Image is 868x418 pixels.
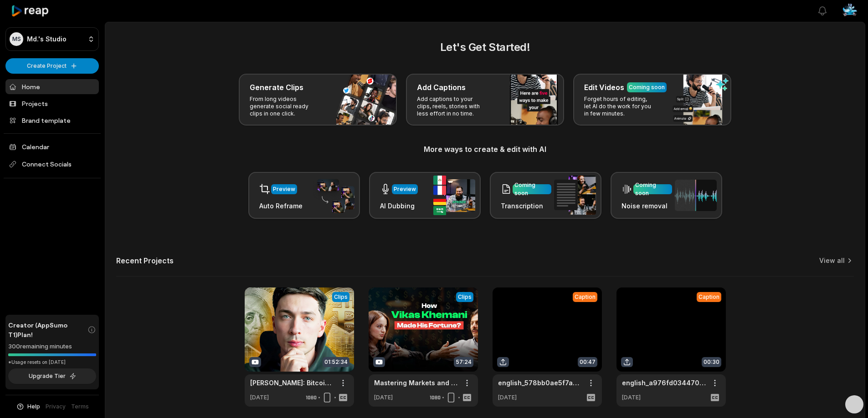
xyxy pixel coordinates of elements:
a: View all [819,256,845,265]
a: Home [5,79,99,94]
div: Preview [273,185,295,193]
a: Calendar [5,139,99,154]
p: From long videos generate social ready clips in one click. [250,96,320,117]
h3: Auto Reframe [259,201,303,211]
h3: Transcription [501,201,551,211]
div: Coming soon [629,83,665,91]
a: english_578bb0ae5f7a4cf49d464968df61fb92 [498,378,582,388]
a: [PERSON_NAME]: Bitcoin, Crypto, How to Make Money Online and Escaping the Matrix | E59 [250,378,334,388]
a: english_a976fd034470485b849f6c620abc7bf7 [622,378,706,388]
button: Create Project [5,58,99,74]
div: Coming soon [635,181,670,197]
img: auto_reframe.png [313,178,354,213]
a: Mastering Markets and Life with [PERSON_NAME] | The Money Mindset | [PERSON_NAME] [374,378,458,388]
div: *Usage resets on [DATE] [8,359,96,366]
div: MS [10,32,23,46]
h3: Edit Videos [584,82,624,93]
h3: More ways to create & edit with AI [116,144,854,155]
div: 300 remaining minutes [8,342,96,351]
span: Connect Socials [5,156,99,172]
a: Brand template [5,113,99,128]
h3: Noise removal [621,201,672,211]
a: Privacy [46,403,66,411]
div: Coming soon [514,181,550,197]
h2: Recent Projects [116,256,174,265]
a: Projects [5,96,99,111]
p: Forget hours of editing, let AI do the work for you in few minutes. [584,96,655,117]
button: Help [16,403,40,411]
h3: Add Captions [417,82,466,93]
span: Help [27,403,40,411]
p: Md.'s Studio [27,35,67,43]
img: transcription.png [554,176,596,215]
h3: Generate Clips [250,82,303,93]
h2: Let's Get Started! [116,39,854,55]
button: Upgrade Tier [8,368,96,384]
div: Preview [394,185,416,193]
p: Add captions to your clips, reels, stories with less effort in no time. [417,96,488,117]
span: Creator (AppSumo T1) Plan! [8,320,87,339]
img: noise_removal.png [675,180,717,211]
img: ai_dubbing.png [433,176,475,215]
h3: AI Dubbing [380,201,418,211]
a: Terms [71,403,89,411]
